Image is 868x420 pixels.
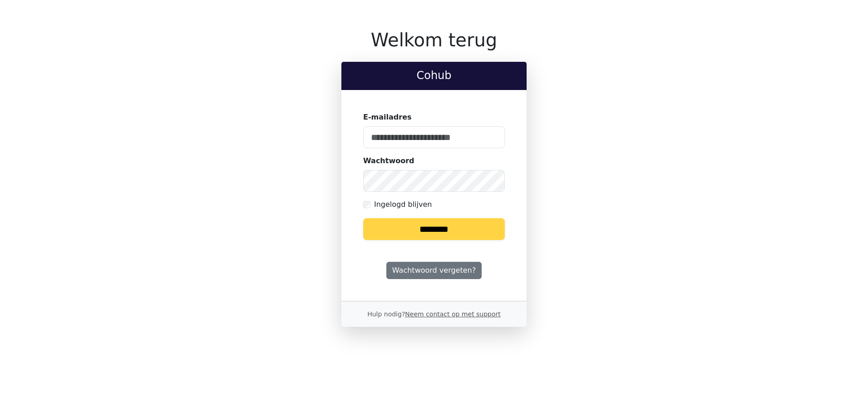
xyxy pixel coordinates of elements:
h2: Cohub [349,69,519,82]
label: Wachtwoord [363,155,414,166]
a: Neem contact op met support [405,310,500,318]
label: Ingelogd blijven [374,199,432,210]
small: Hulp nodig? [367,310,501,318]
a: Wachtwoord vergeten? [386,262,482,279]
label: E-mailadres [363,112,412,123]
h1: Welkom terug [341,29,527,51]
